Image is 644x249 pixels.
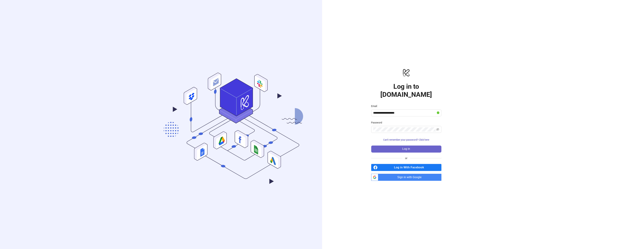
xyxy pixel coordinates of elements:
button: Log in [371,146,441,153]
span: Log in [402,147,410,150]
label: Email [371,104,379,108]
input: Password [373,127,436,132]
a: Can't remember your password? Click here [371,138,441,141]
span: eye-invisible [436,128,439,131]
h1: Log in to [DOMAIN_NAME] [371,82,441,99]
span: Log in With Facebook [379,164,441,171]
input: Email [373,111,436,115]
span: Sign in with Google [380,174,441,181]
label: Password [371,121,385,124]
button: Can't remember your password? Click here [371,137,441,143]
span: Can't remember your password? Click here [383,138,429,141]
a: Log in With Facebook [371,164,441,171]
a: Sign in with Google [371,174,441,181]
span: or [402,156,410,160]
